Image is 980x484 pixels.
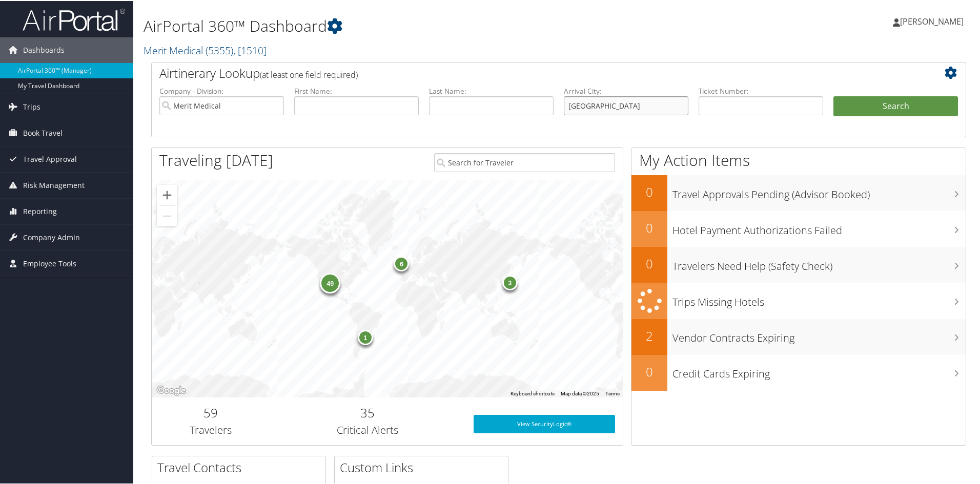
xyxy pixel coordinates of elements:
[394,255,409,270] div: 6
[672,253,966,272] h3: Travelers Need Help (Safety Check)
[23,36,65,62] span: Dashboards
[144,14,697,36] h1: AirPortal 360™ Dashboard
[157,205,177,225] button: Zoom out
[434,152,615,171] input: Search for Traveler
[206,43,233,56] span: ( 5355 )
[631,318,966,354] a: 2Vendor Contracts Expiring
[23,172,85,197] span: Risk Management
[631,254,667,271] h2: 0
[23,224,80,249] span: Company Admin
[277,422,458,436] h3: Critical Alerts
[672,289,966,308] h3: Trips Missing Hotels
[294,85,419,95] label: First Name:
[631,354,966,390] a: 0Credit Cards Expiring
[672,217,966,237] h3: Hotel Payment Authorizations Failed
[631,326,667,344] h2: 2
[159,64,890,81] h2: Airtinerary Lookup
[672,361,966,380] h3: Credit Cards Expiring
[893,5,974,36] a: [PERSON_NAME]
[429,85,554,95] label: Last Name:
[631,218,667,236] h2: 0
[631,182,667,200] h2: 0
[23,7,125,31] img: airportal-logo.png
[631,246,966,282] a: 0Travelers Need Help (Safety Check)
[561,390,599,395] span: Map data ©2025
[357,328,373,344] div: 1
[564,85,688,95] label: Arrival City:
[605,390,620,395] a: Terms (opens in new tab)
[154,383,188,396] a: Open this area in Google Maps (opens a new window)
[631,149,966,170] h1: My Action Items
[672,325,966,344] h3: Vendor Contracts Expiring
[159,85,284,95] label: Company - Division:
[474,414,615,432] a: View SecurityLogic®
[320,271,340,292] div: 49
[23,250,76,276] span: Employee Tools
[159,403,262,420] h2: 59
[23,145,77,171] span: Travel Approval
[833,95,958,116] button: Search
[900,15,964,26] span: [PERSON_NAME]
[144,43,267,56] a: Merit Medical
[502,274,517,289] div: 3
[631,174,966,210] a: 0Travel Approvals Pending (Advisor Booked)
[260,68,358,79] span: (at least one field required)
[233,43,267,56] span: , [ 1510 ]
[277,403,458,420] h2: 35
[154,383,188,396] img: Google
[159,149,273,170] h1: Traveling [DATE]
[631,362,667,380] h2: 0
[23,198,57,223] span: Reporting
[23,119,63,145] span: Book Travel
[631,282,966,318] a: Trips Missing Hotels
[159,422,262,436] h3: Travelers
[699,85,823,95] label: Ticket Number:
[23,93,40,119] span: Trips
[511,389,555,396] button: Keyboard shortcuts
[672,181,966,201] h3: Travel Approvals Pending (Advisor Booked)
[631,210,966,246] a: 0Hotel Payment Authorizations Failed
[157,184,177,204] button: Zoom in
[340,458,508,475] h2: Custom Links
[157,458,325,475] h2: Travel Contacts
